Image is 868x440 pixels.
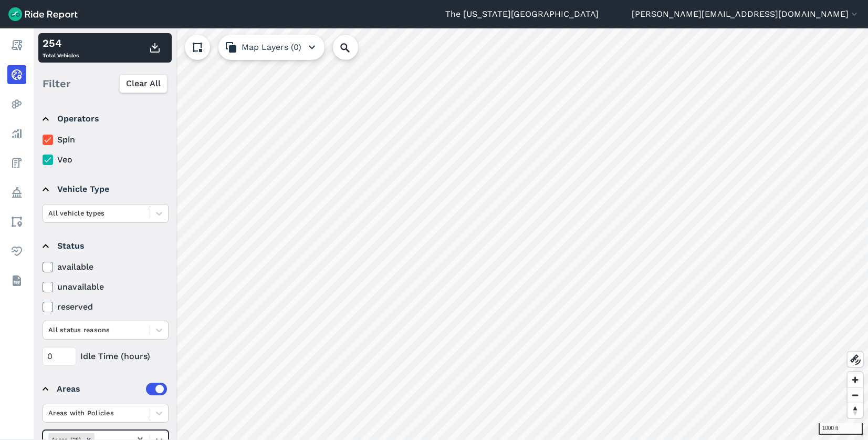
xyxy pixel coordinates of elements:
[43,281,169,293] label: unavailable
[218,35,325,60] button: Map Layers (0)
[43,301,169,313] label: reserved
[7,242,26,261] a: Health
[848,403,863,418] button: Reset bearing to north
[8,7,78,21] img: Ride Report
[333,35,375,60] input: Search Location or Vehicles
[848,387,863,403] button: Zoom out
[7,154,26,172] a: Fees
[43,35,79,51] div: 254
[848,372,863,387] button: Zoom in
[57,383,167,395] div: Areas
[38,67,172,100] div: Filter
[119,74,168,93] button: Clear All
[43,35,79,60] div: Total Vehicles
[34,28,868,440] canvas: Map
[7,36,26,55] a: Report
[819,423,863,435] div: 1000 ft
[43,134,169,146] label: Spin
[445,8,599,21] a: The [US_STATE][GEOGRAPHIC_DATA]
[43,175,167,204] summary: Vehicle Type
[7,271,26,290] a: Datasets
[7,183,26,202] a: Policy
[632,8,860,21] button: [PERSON_NAME][EMAIL_ADDRESS][DOMAIN_NAME]
[7,212,26,231] a: Areas
[7,124,26,143] a: Analyze
[7,95,26,114] a: Heatmaps
[43,154,169,166] label: Veo
[43,261,169,273] label: available
[43,374,167,404] summary: Areas
[43,231,167,261] summary: Status
[43,104,167,134] summary: Operators
[43,347,169,366] div: Idle Time (hours)
[126,77,161,90] span: Clear All
[7,65,26,84] a: Realtime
